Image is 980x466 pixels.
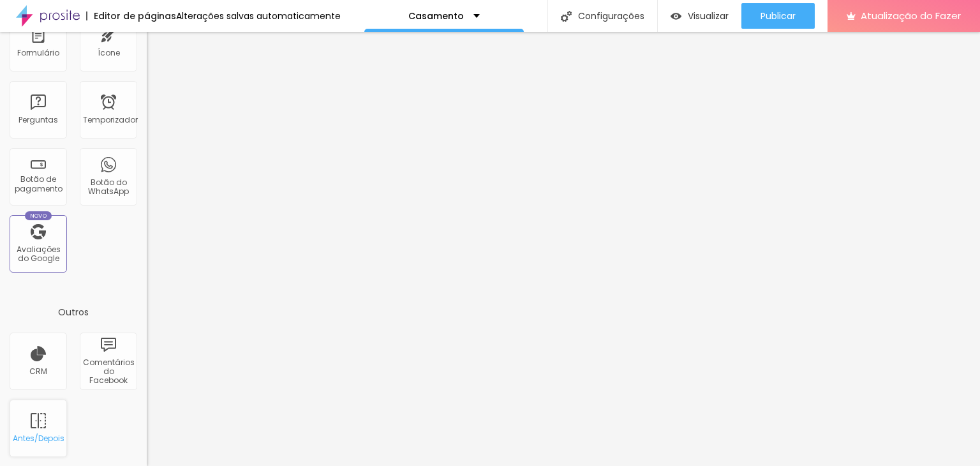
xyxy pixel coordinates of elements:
[15,174,63,193] font: Botão de pagamento
[58,306,89,319] font: Outros
[13,433,64,444] font: Antes/Depois
[176,10,341,22] font: Alterações salvas automaticamente
[861,9,961,22] font: Atualização do Fazer
[671,11,681,22] img: view-1.svg
[30,212,47,220] font: Novo
[19,114,58,125] font: Perguntas
[578,10,644,22] font: Configurações
[658,3,741,29] button: Visualizar
[88,177,129,197] font: Botão do WhatsApp
[561,11,572,22] img: Ícone
[83,114,138,125] font: Temporizador
[98,47,120,58] font: Ícone
[741,3,815,29] button: Publicar
[408,10,464,22] font: Casamento
[688,10,729,22] font: Visualizar
[761,10,796,22] font: Publicar
[29,366,47,377] font: CRM
[17,244,61,264] font: Avaliações do Google
[83,357,135,386] font: Comentários do Facebook
[17,47,59,58] font: Formulário
[94,10,176,22] font: Editor de páginas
